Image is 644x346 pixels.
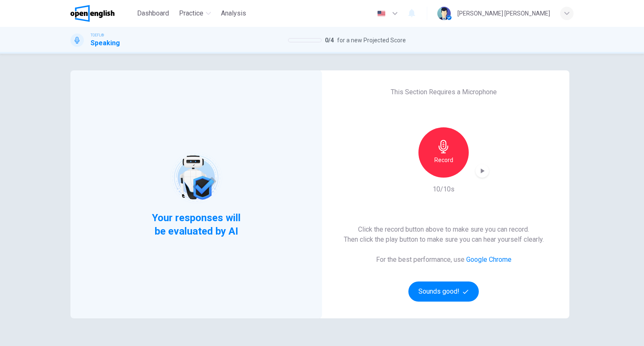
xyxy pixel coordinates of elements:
[176,6,214,21] button: Practice
[376,255,512,265] h6: For the best performance, use
[218,6,249,21] button: Analysis
[457,8,550,18] div: [PERSON_NAME] [PERSON_NAME]
[325,35,334,45] span: 0 / 4
[145,211,247,238] span: Your responses will be evaluated by AI
[70,5,134,22] a: OpenEnglish logo
[466,256,512,263] a: Google Chrome
[137,8,169,18] span: Dashboard
[221,8,246,18] span: Analysis
[344,225,544,245] h6: Click the record button above to make sure you can record. Then click the play button to make sur...
[408,281,479,302] button: Sounds good!
[433,184,454,194] h6: 10/10s
[169,151,223,204] img: robot icon
[376,10,387,17] img: en
[179,8,203,18] span: Practice
[91,32,104,38] span: TOEFL®
[91,38,120,48] h1: Speaking
[70,5,114,22] img: OpenEnglish logo
[134,6,172,21] button: Dashboard
[434,155,453,165] h6: Record
[337,35,406,45] span: for a new Projected Score
[418,127,469,178] button: Record
[437,7,451,20] img: Profile picture
[391,87,497,97] h6: This Section Requires a Microphone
